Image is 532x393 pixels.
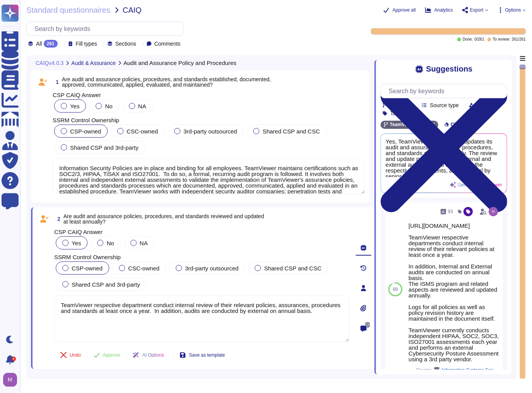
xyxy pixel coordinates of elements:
textarea: TeamViewer respective department conduct internal review of their relevant policies, assurances, ... [54,296,350,342]
button: user [2,371,22,388]
input: Search by keywords [385,84,507,98]
button: Approve [88,347,127,363]
button: Approve all [383,7,416,13]
span: 89 [393,287,398,292]
span: Shared CSP and CSC [264,265,321,272]
span: SSRM Control Ownership [53,117,119,123]
span: Comments [154,41,181,46]
span: CSP-owned [72,265,103,272]
span: Approve [103,353,120,357]
button: Analytics [425,7,453,13]
span: 0 / 261 [475,38,484,41]
span: Source: [416,367,499,373]
span: 0 [366,322,370,328]
button: Save as template [173,347,231,363]
span: Standard questionnaires [26,6,110,14]
span: Yes [72,240,81,246]
span: 261 / 261 [512,38,526,41]
span: Audit & Assurance [71,60,115,66]
span: CSP-owned [70,128,101,135]
span: Are audit and assurance policies, procedures, and standards reviewed and updated at least annually? [63,213,264,225]
span: Options [505,8,521,12]
span: Information Systems Security Policies, Security Audit & Penetration test [441,368,499,372]
span: Analytics [434,8,453,12]
textarea: Information Security Policies are in place and binding for all employees. TeamViewer maintains ce... [53,159,365,194]
span: AI Options [142,353,164,357]
span: Undo [70,353,81,357]
span: NA [140,240,148,246]
span: Are audit and assurance policies, procedures, and standards established, documented, approved, co... [62,76,271,88]
div: [URL][DOMAIN_NAME] TeamViewer respective departments conduct internal review of their relevant po... [408,223,499,362]
span: 3rd-party outsourced [185,265,239,272]
span: Audit and Assurance Policy and Procedures [124,60,237,66]
img: user [489,207,498,216]
span: CSP CAIQ Answer [54,229,103,235]
span: Done: [463,38,473,41]
span: Shared CSP and CSC [263,128,320,135]
button: Undo [54,347,87,363]
span: SSRM Control Ownership [54,254,121,260]
span: Shared CSP and 3rd-party [70,144,139,151]
span: Sections [115,41,136,46]
span: 1 [53,79,59,85]
span: Save as template [189,353,225,357]
span: NA [138,103,146,109]
span: 3rd-party outsourced [184,128,237,135]
div: 261 [44,40,58,48]
span: CSC-owned [127,128,158,135]
span: CAIQ [123,6,142,14]
span: CSC-owned [128,265,160,272]
span: CSP CAIQ Answer [53,92,101,98]
span: Fill types [76,41,97,46]
span: No [105,103,112,109]
div: 4 [11,357,16,361]
span: Approve all [393,8,416,12]
input: Search by keywords [31,22,183,36]
span: Export [470,8,484,12]
span: No [106,240,114,246]
span: All [36,41,42,46]
span: Shared CSP and 3rd-party [72,281,140,288]
span: Yes [70,103,79,109]
span: To review: [493,38,510,41]
span: CAIQv4.0.3 [36,60,63,66]
span: 2 [54,216,60,222]
img: user [3,373,17,387]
